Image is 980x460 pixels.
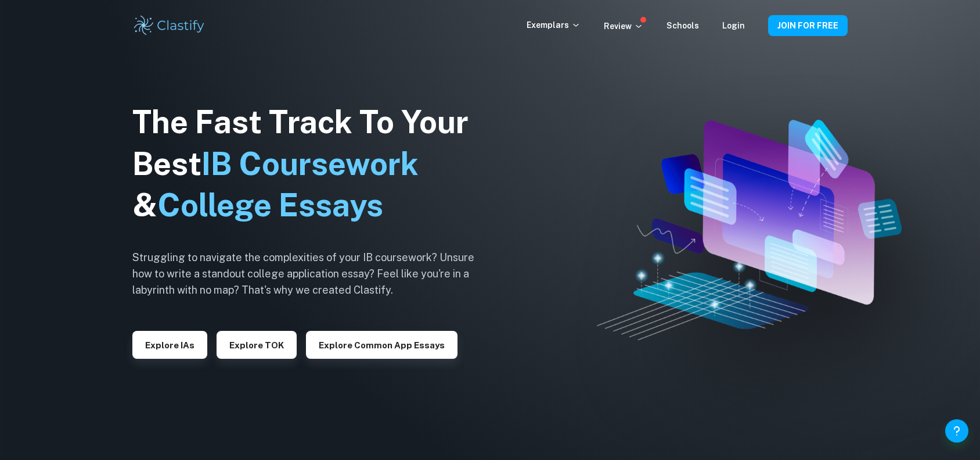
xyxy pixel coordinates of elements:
[217,339,297,350] a: Explore TOK
[157,187,383,223] span: College Essays
[132,249,492,298] h6: Struggling to navigate the complexities of your IB coursework? Unsure how to write a standout col...
[132,339,207,350] a: Explore IAs
[945,419,968,443] button: Help and Feedback
[527,19,581,31] p: Exemplars
[132,101,492,227] h1: The Fast Track To Your Best &
[604,20,643,33] p: Review
[132,331,207,359] button: Explore IAs
[201,145,419,182] span: IB Coursework
[666,21,699,30] a: Schools
[132,14,206,37] img: Clastify logo
[306,339,457,350] a: Explore Common App essays
[217,331,297,359] button: Explore TOK
[306,331,457,359] button: Explore Common App essays
[768,15,848,36] button: JOIN FOR FREE
[597,120,902,341] img: Clastify hero
[722,21,745,30] a: Login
